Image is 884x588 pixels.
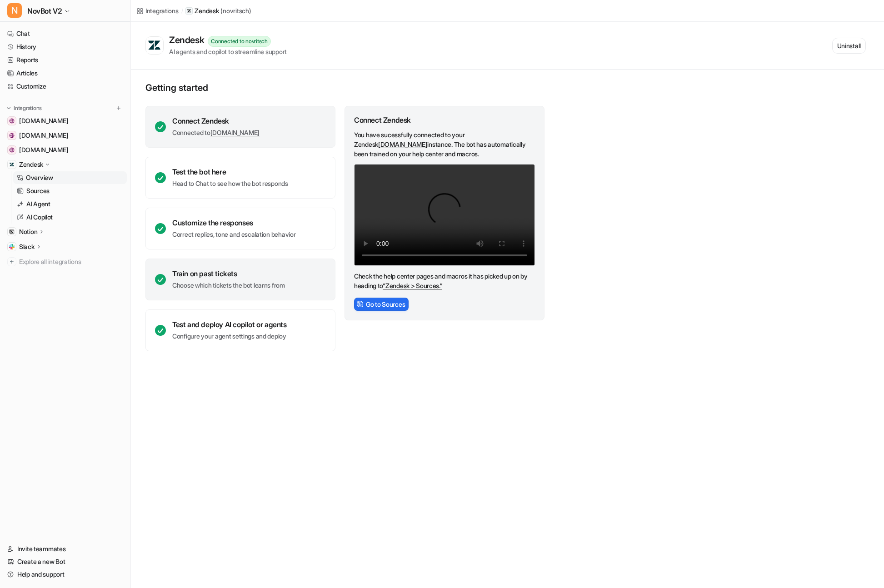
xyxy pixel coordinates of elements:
[145,82,545,93] p: Getting started
[181,7,183,15] span: /
[7,257,16,266] img: explore all integrations
[210,129,260,136] a: [DOMAIN_NAME]
[9,147,15,153] img: us.novritsch.com
[4,54,127,66] a: Reports
[7,3,22,18] span: N
[169,47,287,56] div: AI agents and copilot to streamline support
[26,213,53,222] p: AI Copilot
[172,320,287,329] div: Test and deploy AI copilot or agents
[4,80,127,93] a: Customize
[9,118,15,124] img: support.novritsch.com
[13,198,127,210] a: AI Agent
[4,104,45,113] button: Integrations
[4,555,127,568] a: Create a new Bot
[4,144,127,156] a: us.novritsch.com[DOMAIN_NAME]
[26,186,50,195] p: Sources
[220,6,251,15] p: ( novritsch )
[4,27,127,40] a: Chat
[4,543,127,555] a: Invite teammates
[4,115,127,127] a: support.novritsch.com[DOMAIN_NAME]
[195,6,219,15] p: Zendesk
[208,36,271,47] div: Connected to novritsch
[354,271,535,290] p: Check the help center pages and macros it has picked up on by heading to
[172,167,288,176] div: Test the bot here
[26,199,50,209] p: AI Agent
[19,242,35,251] p: Slack
[136,6,179,15] a: Integrations
[354,115,535,125] div: Connect Zendesk
[4,40,127,53] a: History
[9,244,15,249] img: Slack
[4,255,127,268] a: Explore all integrations
[4,568,127,581] a: Help and support
[115,105,122,111] img: menu_add.svg
[172,332,287,341] p: Configure your agent settings and deploy
[354,298,409,311] button: Go to Sources
[832,38,866,54] button: Uninstall
[354,164,535,266] video: Your browser does not support the video tag.
[378,140,427,148] a: [DOMAIN_NAME]
[19,116,68,125] span: [DOMAIN_NAME]
[172,281,285,290] p: Choose which tickets the bot learns from
[185,6,251,15] a: Zendesk(novritsch)
[172,179,288,188] p: Head to Chat to see how the bot responds
[27,5,62,17] span: NovBot V2
[172,230,295,239] p: Correct replies, tone and escalation behavior
[19,131,68,140] span: [DOMAIN_NAME]
[4,67,127,80] a: Articles
[26,173,53,182] p: Overview
[4,129,127,142] a: eu.novritsch.com[DOMAIN_NAME]
[14,105,42,112] p: Integrations
[172,269,285,278] div: Train on past tickets
[383,282,442,289] a: “Zendesk > Sources.”
[9,229,15,234] img: Notion
[172,218,295,227] div: Customize the responses
[145,6,179,15] div: Integrations
[13,211,127,224] a: AI Copilot
[172,128,260,137] p: Connected to
[172,116,260,125] div: Connect Zendesk
[9,162,15,167] img: Zendesk
[13,184,127,197] a: Sources
[19,145,68,154] span: [DOMAIN_NAME]
[357,301,363,307] img: sourcesIcon
[148,40,161,51] img: Zendesk logo
[19,227,37,236] p: Notion
[13,171,127,184] a: Overview
[354,130,535,159] p: You have sucessfully connected to your Zendesk instance. The bot has automatically been trained o...
[19,254,123,269] span: Explore all integrations
[9,133,15,138] img: eu.novritsch.com
[5,105,12,111] img: expand menu
[169,35,208,45] div: Zendesk
[19,160,43,169] p: Zendesk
